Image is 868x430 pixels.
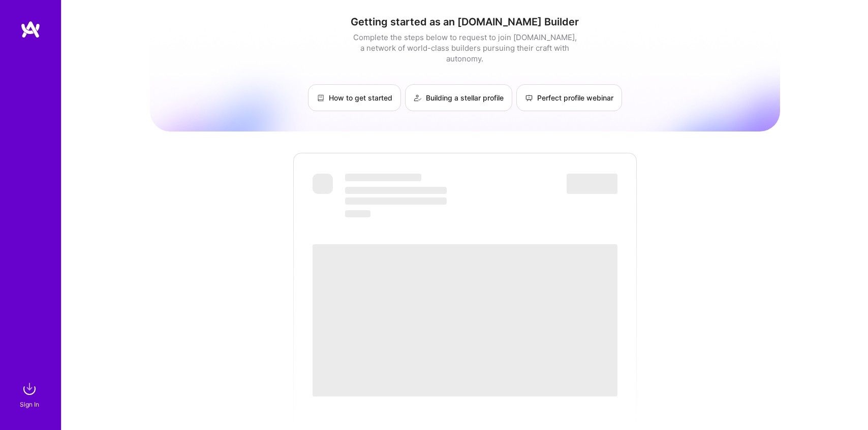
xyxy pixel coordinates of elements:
span: ‌ [345,174,421,181]
span: ‌ [313,174,333,194]
span: ‌ [345,210,370,217]
h1: Getting started as an [DOMAIN_NAME] Builder [150,16,780,28]
a: Building a stellar profile [405,84,512,111]
a: Perfect profile webinar [516,84,622,111]
span: ‌ [313,244,617,396]
a: sign inSign In [21,379,40,410]
span: ‌ [345,187,447,194]
a: How to get started [308,84,401,111]
img: sign in [19,379,40,399]
img: How to get started [317,94,325,102]
span: ‌ [345,197,447,205]
img: Building a stellar profile [414,94,422,102]
span: ‌ [567,174,617,194]
img: logo [20,20,41,39]
div: Sign In [20,399,39,410]
img: Perfect profile webinar [525,94,533,102]
div: Complete the steps below to request to join [DOMAIN_NAME], a network of world-class builders purs... [351,32,579,64]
